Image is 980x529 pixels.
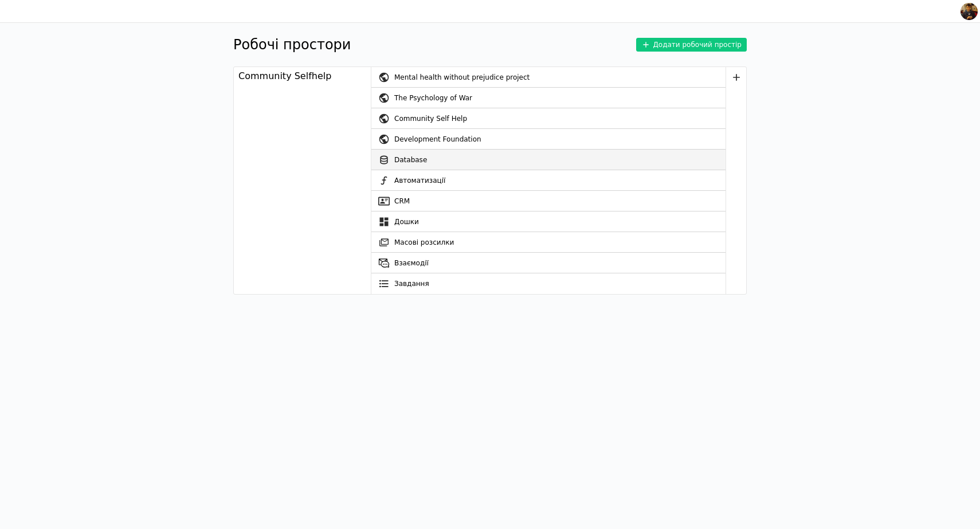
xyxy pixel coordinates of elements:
[394,88,726,108] div: The Psychology of War
[371,273,726,294] a: Завдання
[233,34,351,55] h1: Робочі простори
[636,38,747,52] button: Додати робочий простір
[371,191,726,211] a: CRM
[371,232,726,253] a: Масові розсилки
[371,129,726,150] a: Development Foundation
[371,253,726,273] a: Взаємодії
[394,67,726,88] div: Mental health without prejudice project
[371,150,726,170] a: Database
[371,108,726,129] a: Community Self Help
[394,129,726,150] div: Development Foundation
[394,108,726,129] div: Community Self Help
[371,88,726,108] a: The Psychology of War
[371,211,726,232] a: Дошки
[371,170,726,191] a: Автоматизації
[238,69,331,83] div: Community Selfhelp
[371,67,726,88] a: Mental health without prejudice project
[961,3,978,20] img: 73cef4174f0444e6e86f60503224d004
